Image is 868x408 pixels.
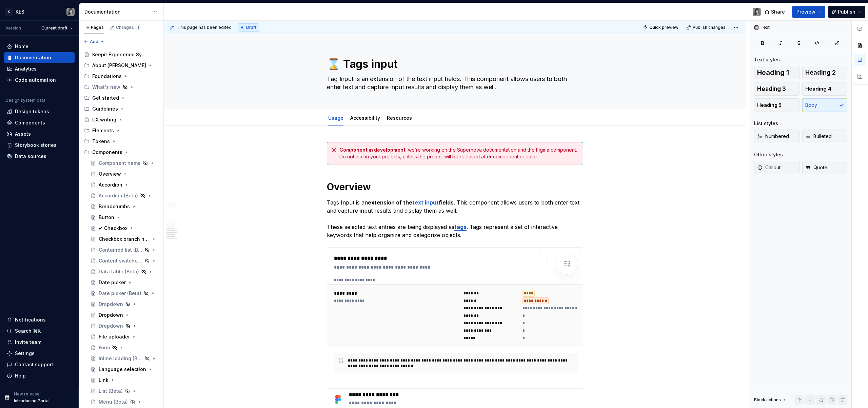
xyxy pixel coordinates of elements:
[15,108,49,115] div: Design tokens
[693,25,726,30] span: Publish changes
[412,199,439,206] a: text input
[92,105,118,112] div: Guidelines
[339,147,406,153] strong: Component in development
[88,277,161,288] a: Date picker
[387,115,412,121] a: Resources
[99,301,123,308] div: Dropdown
[99,366,146,373] div: Language selection
[4,63,75,74] a: Analytics
[81,82,161,93] div: What's new
[802,66,848,79] button: Heading 2
[5,25,21,31] div: Version
[92,149,122,156] div: Components
[81,125,161,136] div: Elements
[99,344,110,351] div: Form
[4,151,75,162] a: Data sources
[88,234,161,245] a: Checkbox branch node
[81,147,161,158] div: Components
[754,82,800,96] button: Heading 3
[16,8,24,15] div: KES
[805,85,831,92] span: Heading 4
[38,23,76,33] button: Current draft
[99,355,142,362] div: Inline loading (Beta)
[754,151,783,158] div: Other styles
[348,111,383,125] div: Accessibility
[796,8,815,15] span: Preview
[81,103,161,114] div: Guidelines
[99,203,130,210] div: Breadcrumbs
[99,236,150,242] div: Checkbox branch node
[368,199,412,206] strong: extension of the
[805,133,832,140] span: Bulleted
[99,399,128,405] div: Menu (Beta)
[384,111,415,125] div: Resources
[4,52,75,63] a: Documentation
[15,142,57,149] div: Storybook stories
[135,25,141,30] span: 1
[802,130,848,143] button: Bulleted
[92,73,122,80] div: Foundations
[761,6,789,18] button: Share
[15,119,45,126] div: Components
[99,388,123,394] div: List (Beta)
[92,138,110,145] div: Tokens
[88,299,161,310] a: Dropdown
[649,25,678,30] span: Quick preview
[754,130,800,143] button: Numbered
[88,364,161,375] a: Language selection
[88,201,161,212] a: Breadcrumbs
[754,397,781,403] div: Block actions
[88,179,161,190] a: Accordion
[828,6,865,18] button: Publish
[84,25,104,30] div: Pages
[99,171,121,177] div: Overview
[88,310,161,320] a: Dropdown
[327,181,583,193] h1: Overview
[754,395,787,405] div: Block actions
[327,198,583,239] p: Tags Input is an . This component allows users to both enter text and capture input results and d...
[15,54,51,61] div: Documentation
[757,164,781,171] span: Callout
[116,25,141,30] div: Changes
[4,117,75,128] a: Components
[757,102,782,109] span: Heading 5
[99,160,141,167] div: Component name
[99,323,123,329] div: Dropdown
[88,353,161,364] a: Inline loading (Beta)
[88,375,161,386] a: Link
[641,23,682,32] button: Quick preview
[454,224,467,230] a: tags
[66,8,75,16] img: Katarzyna Tomżyńska
[757,85,786,92] span: Heading 3
[754,56,780,63] div: Text styles
[99,377,108,384] div: Link
[88,288,161,299] a: Date picker (Beta)
[177,25,233,30] span: This page has been edited.
[15,131,31,137] div: Assets
[802,82,848,96] button: Heading 4
[88,190,161,201] a: Accordion (Beta)
[754,120,778,127] div: List styles
[88,396,161,407] a: Menu (Beta)
[753,8,761,16] img: Katarzyna Tomżyńska
[92,116,116,123] div: UX writing
[15,43,28,50] div: Home
[99,279,126,286] div: Date picker
[92,95,119,101] div: Get started
[838,8,855,15] span: Publish
[757,133,789,140] span: Numbered
[88,255,161,266] a: Content switcher (Beta)
[4,370,75,381] button: Help
[4,337,75,348] a: Invite team
[99,247,142,253] div: Contained list (Beta)
[15,316,46,323] div: Notifications
[88,245,161,255] a: Contained list (Beta)
[4,348,75,359] a: Settings
[805,69,836,76] span: Heading 2
[15,153,46,160] div: Data sources
[14,391,41,397] p: New release!
[90,39,98,44] span: Add
[92,127,114,134] div: Elements
[4,140,75,151] a: Storybook stories
[246,25,256,30] span: Draft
